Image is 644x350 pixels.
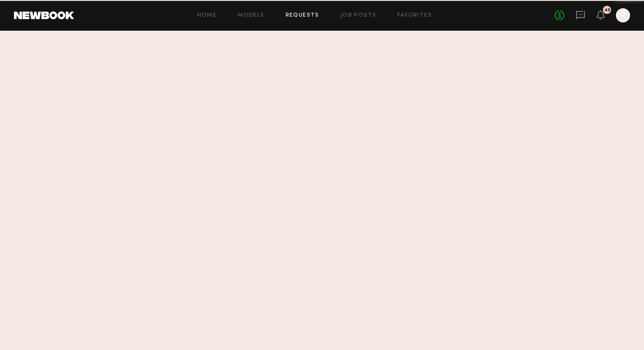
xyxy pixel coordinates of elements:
[340,13,377,18] a: Job Posts
[616,8,630,22] a: R
[197,13,217,18] a: Home
[604,8,610,13] div: 45
[237,13,264,18] a: Models
[397,13,432,18] a: Favorites
[286,13,319,18] a: Requests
